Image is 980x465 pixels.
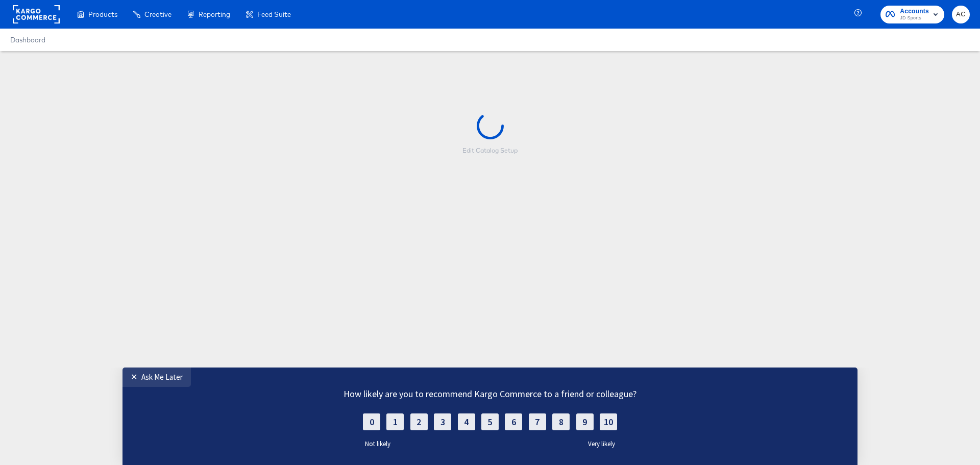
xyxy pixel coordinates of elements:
[434,46,451,63] label: 3
[529,46,546,63] label: 7
[458,46,475,63] label: 4
[131,4,141,14] div: ✕
[257,10,291,18] span: Feed Suite
[357,72,390,81] label: Not likely
[900,14,929,22] span: JD Sports
[199,10,230,18] span: Reporting
[311,20,669,32] div: How likely are you to recommend Kargo Commerce to a friend or colleague?
[552,46,570,63] label: 8
[588,72,623,81] label: Very likely
[880,6,944,23] button: AccountsJD Sports
[956,9,966,20] span: AC
[410,46,428,63] label: 2
[462,146,518,155] div: Edit Catalog Setup
[900,6,929,17] span: Accounts
[505,46,522,63] label: 6
[481,46,499,63] label: 5
[10,36,45,44] a: Dashboard
[363,46,380,63] label: 0
[952,6,970,23] button: AC
[576,46,594,63] label: 9
[386,46,404,63] label: 1
[88,10,117,18] span: Products
[141,5,183,14] div: Ask Me Later
[144,10,171,18] span: Creative
[600,46,617,63] label: 10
